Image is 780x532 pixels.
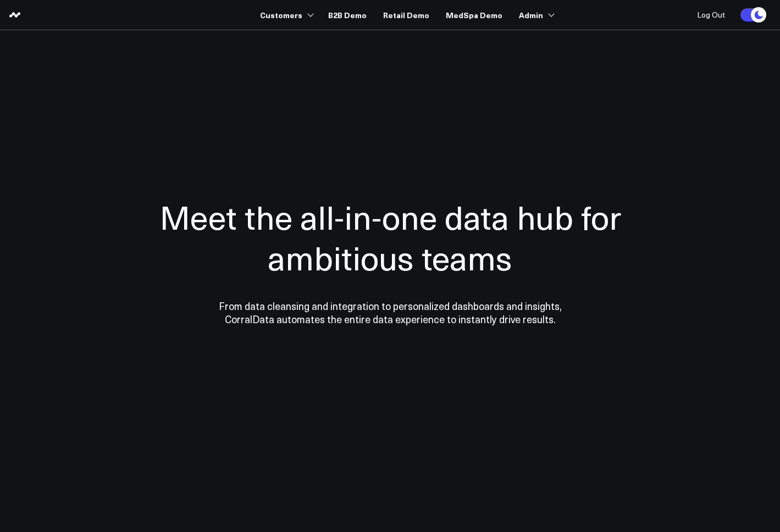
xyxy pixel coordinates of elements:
a: Retail Demo [383,5,429,25]
p: From data cleansing and integration to personalized dashboards and insights, CorralData automates... [195,300,585,326]
h1: Meet the all-in-one data hub for ambitious teams [121,196,660,278]
a: Admin [519,5,552,25]
a: B2B Demo [328,5,367,25]
a: Customers [260,5,312,25]
a: MedSpa Demo [446,5,502,25]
